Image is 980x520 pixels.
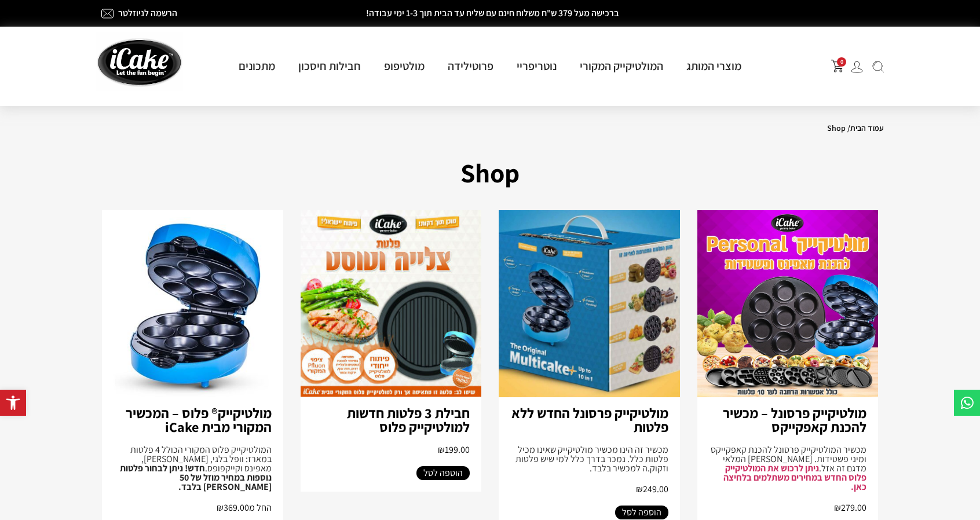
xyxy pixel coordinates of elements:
[834,501,841,514] span: ₪
[850,123,884,133] a: עמוד הבית
[120,462,272,493] strong: חדש! ניתן לבחור פלטות נוספות במחיר מוזל של 50 [PERSON_NAME] בלבד.
[347,404,470,436] a: חבילת 3 פלטות חדשות למולטיקייק פלוס
[438,444,470,456] span: 199.00
[831,60,844,72] img: shopping-cart.png
[287,58,372,74] a: חבילות חיסכון
[834,501,866,514] span: 279.00
[436,58,505,74] a: פרוטילידה
[438,444,445,456] span: ₪
[372,58,436,74] a: מולטיפופ
[622,506,661,519] span: הוספה לסל
[114,503,272,512] h2: החל מ
[723,404,866,436] a: מולטיקייק פרסונל – מכשיר להכנת קאפקייקס
[636,483,668,495] span: 249.00
[96,152,884,193] h1: Shop
[615,506,668,519] a: הוספה לסל
[511,404,668,436] a: מולטיקייק פרסונל החדש ללא פלטות
[568,58,675,74] a: המולטיקייק המקורי
[636,483,643,495] span: ₪
[709,445,867,492] div: מכשיר המולטיקייק פרסונל להכנת קאפקייקס ומיני פשטידות. [PERSON_NAME] המלאי מדגם זה אזל.
[416,466,470,480] a: הוספה לסל
[510,445,668,473] div: מכשיר זה הינו מכשיר מולטיקייק שאינו מכיל פלטות כלל. נמכר בדרך כלל למי שיש פלטות וזקוק.ה למכשיר בלבד.
[675,58,753,74] a: מוצרי המותג
[723,462,866,493] a: ניתן לרכוש את המולטיקייק פלוס החדש במחירים משתלמים בלחיצה כאן.
[114,445,272,492] div: המולטיקייק פלוס המקורי הכולל 4 פלטות במארז: וופל בלגי, [PERSON_NAME], מאפינס וקייקפופס.
[126,404,272,436] a: מולטיקייק® פלוס – המכשיר המקורי מבית iCake
[217,501,224,514] span: ₪
[505,58,568,74] a: נוטריפריי
[227,58,287,74] a: מתכונים
[96,123,884,133] nav: Breadcrumb
[831,60,844,72] button: פתח עגלת קניות צדדית
[118,7,177,19] a: הרשמה לניוזלטר
[266,9,718,18] h2: ברכישה מעל 379 ש"ח משלוח חינם עם שליח עד הבית תוך 1-3 ימי עבודה!
[217,501,249,514] span: 369.00
[837,57,846,67] span: 0
[423,466,463,480] span: הוספה לסל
